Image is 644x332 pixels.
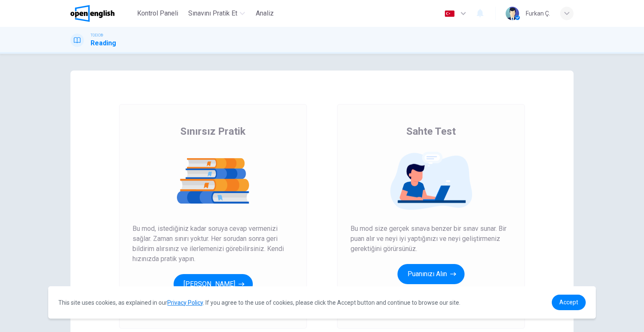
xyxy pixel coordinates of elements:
[70,5,134,22] a: OpenEnglish logo
[180,125,246,138] span: Sınırsız Pratik
[167,299,203,306] a: Privacy Policy
[188,8,237,18] span: Sınavını Pratik Et
[134,6,182,21] button: Kontrol Paneli
[48,286,596,319] div: cookieconsent
[406,125,456,138] span: Sahte Test
[526,8,550,18] div: Furkan Ç.
[444,10,455,17] img: tr
[58,299,460,306] span: This site uses cookies, as explained in our . If you agree to the use of cookies, please click th...
[256,8,274,18] span: Analiz
[132,224,293,264] span: Bu mod, istediğiniz kadar soruya cevap vermenizi sağlar. Zaman sınırı yoktur. Her sorudan sonra g...
[185,6,248,21] button: Sınavını Pratik Et
[351,224,512,254] span: Bu mod size gerçek sınava benzer bir sınav sunar. Bir puan alır ve neyi iyi yaptığınızı ve neyi g...
[91,32,103,38] span: TOEIC®
[559,299,578,306] span: Accept
[70,5,114,22] img: OpenEnglish logo
[91,38,116,48] h1: Reading
[552,295,586,310] a: dismiss cookie message
[252,6,278,21] button: Analiz
[506,7,519,20] img: Profile picture
[397,264,465,284] button: Puanınızı Alın
[137,8,178,18] span: Kontrol Paneli
[174,274,253,294] button: [PERSON_NAME]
